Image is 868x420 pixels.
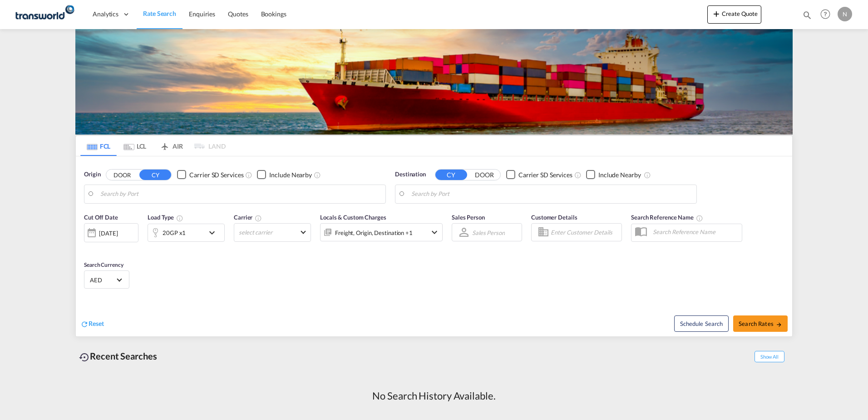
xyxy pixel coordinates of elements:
button: CY [139,170,171,180]
div: Freight Origin Destination Factory Stuffingicon-chevron-down [320,223,443,241]
md-datepicker: Select [84,241,91,254]
md-icon: Your search will be saved by the below given name [696,215,703,222]
span: Locals & Custom Charges [320,214,386,221]
md-tab-item: FCL [80,136,117,156]
button: CY [435,170,467,180]
span: Enquiries [189,10,215,18]
md-pagination-wrapper: Use the left and right arrow keys to navigate between tabs [80,136,226,156]
span: Load Type [148,214,183,221]
md-checkbox: Checkbox No Ink [506,170,572,180]
md-icon: icon-refresh [80,320,89,328]
span: Show All [755,351,784,362]
div: Freight Origin Destination Factory Stuffing [335,226,413,239]
button: DOOR [469,170,500,180]
div: Help [818,6,838,23]
md-icon: icon-airplane [159,141,170,148]
div: 20GP x1icon-chevron-down [148,224,225,242]
md-checkbox: Checkbox No Ink [177,170,243,180]
md-icon: icon-magnify [802,10,812,20]
div: Origin DOOR CY Checkbox No InkUnchecked: Search for CY (Container Yard) services for all selected... [76,156,792,336]
md-select: Sales Person [471,226,506,239]
md-icon: Unchecked: Ignores neighbouring ports when fetching rates.Checked : Includes neighbouring ports w... [644,171,651,179]
span: Quotes [228,10,248,18]
input: Search Reference Name [648,225,742,239]
input: Search by Port [411,187,692,201]
div: [DATE] [99,229,118,237]
input: Search by Port [100,187,381,201]
div: 20GP x1 [163,226,186,239]
span: Cut Off Date [84,214,118,221]
span: Customer Details [531,214,577,221]
div: Carrier SD Services [518,170,572,180]
div: [DATE] [84,223,138,242]
span: Analytics [93,10,118,19]
div: Include Nearby [269,170,312,180]
md-icon: icon-information-outline [176,215,183,222]
div: Include Nearby [598,170,641,180]
md-icon: The selected Trucker/Carrierwill be displayed in the rate results If the rates are from another f... [255,215,262,222]
md-icon: Unchecked: Ignores neighbouring ports when fetching rates.Checked : Includes neighbouring ports w... [314,171,321,179]
md-checkbox: Checkbox No Ink [257,170,312,180]
md-checkbox: Checkbox No Ink [586,170,641,180]
button: Note: By default Schedule search will only considerorigin ports, destination ports and cut off da... [674,315,729,332]
span: Origin [84,170,100,179]
div: N [838,7,852,21]
span: Bookings [261,10,286,18]
button: DOOR [106,170,138,180]
span: Rate Search [143,10,176,17]
div: Carrier SD Services [189,170,243,180]
div: Recent Searches [75,346,161,366]
md-tab-item: LCL [117,136,153,156]
md-icon: Unchecked: Search for CY (Container Yard) services for all selected carriers.Checked : Search for... [245,171,252,179]
span: Carrier [234,214,262,221]
md-icon: icon-plus 400-fg [711,8,722,19]
img: f753ae806dec11f0841701cdfdf085c0.png [14,4,75,25]
md-icon: Unchecked: Search for CY (Container Yard) services for all selected carriers.Checked : Search for... [574,171,582,179]
span: AED [90,276,115,284]
span: Search Currency [84,261,123,268]
span: Search Reference Name [631,214,703,221]
md-tab-item: AIR [153,136,189,156]
span: Search Rates [739,320,782,327]
div: icon-refreshReset [80,319,104,329]
span: Destination [395,170,426,179]
div: icon-magnify [802,10,812,24]
div: No Search History Available. [372,389,495,403]
md-icon: icon-chevron-down [207,227,222,238]
md-icon: icon-chevron-down [429,227,440,238]
span: Reset [89,320,104,327]
input: Enter Customer Details [551,225,619,239]
md-icon: icon-arrow-right [776,321,782,328]
md-select: Select Currency: د.إ AEDUnited Arab Emirates Dirham [89,273,124,286]
button: icon-plus 400-fgCreate Quote [707,5,761,24]
img: LCL+%26+FCL+BACKGROUND.png [75,29,793,135]
md-icon: icon-backup-restore [79,352,90,363]
button: Search Ratesicon-arrow-right [733,315,788,332]
span: Help [818,6,833,22]
span: Sales Person [452,214,485,221]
